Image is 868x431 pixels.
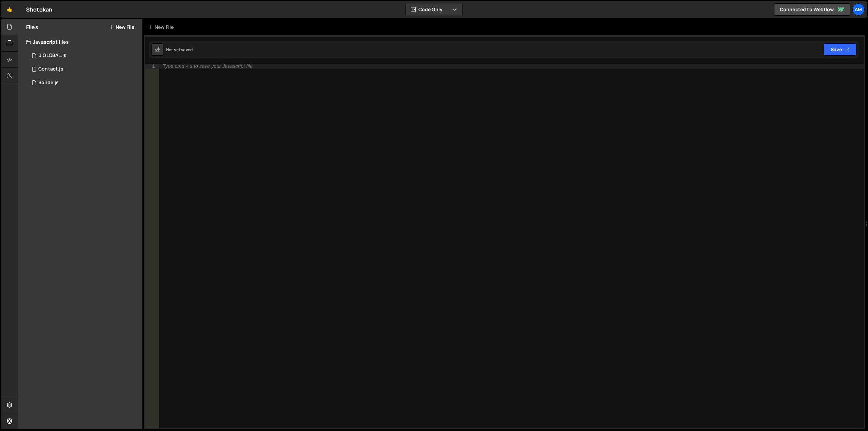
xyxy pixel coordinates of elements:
[824,43,856,56] button: Save
[109,24,134,30] button: New File
[38,80,59,86] div: Splide.js
[148,24,176,31] div: New File
[26,5,52,14] div: Shotokan
[26,23,38,31] h2: Files
[38,66,63,72] div: Contact.js
[406,3,462,16] button: Code Only
[18,35,142,49] div: Javascript files
[38,53,66,59] div: 0.GLOBAL.js
[852,3,865,16] a: Am
[26,62,142,76] div: 14860/40091.js
[1,1,18,18] a: 🤙
[26,49,142,62] div: 14860/38632.js
[145,64,159,69] div: 1
[26,76,142,90] div: 14860/39034.js
[166,47,193,53] div: Not yet saved
[163,64,254,69] div: Type cmd + s to save your Javascript file.
[774,3,850,16] a: Connected to Webflow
